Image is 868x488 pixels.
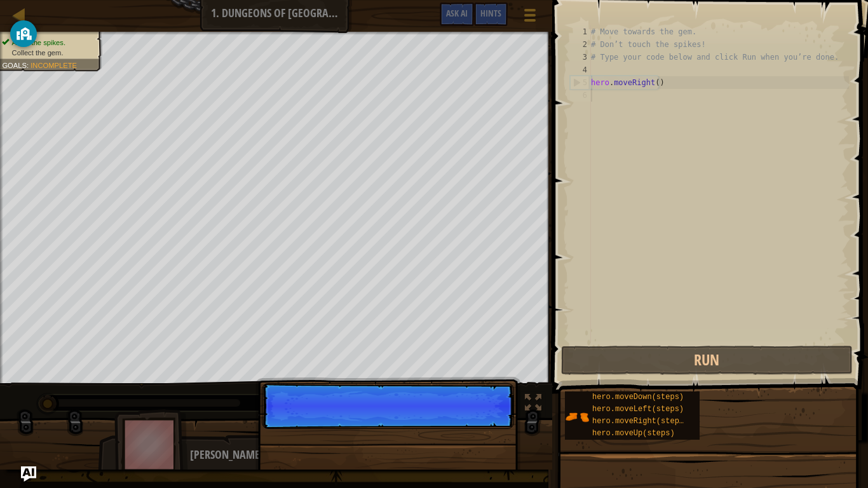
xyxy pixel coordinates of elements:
button: Ask AI [21,466,36,482]
div: 5 [571,76,591,89]
li: Collect the gem. [2,48,95,58]
span: Collect the gem. [12,48,64,57]
span: Avoid the spikes. [12,38,65,46]
div: 2 [570,38,591,51]
span: Ask AI [446,7,468,19]
span: hero.moveDown(steps) [592,393,684,402]
button: Run [561,346,853,375]
button: Show game menu [514,3,546,32]
div: 3 [570,51,591,64]
img: portrait.png [565,405,589,429]
span: hero.moveUp(steps) [592,429,675,438]
button: Ask AI [440,3,474,26]
button: GoGuardian Privacy Information [10,20,37,47]
li: Avoid the spikes. [2,37,95,48]
span: Hints [480,7,501,19]
div: 6 [570,89,591,102]
div: 4 [570,64,591,76]
span: hero.moveLeft(steps) [592,405,684,414]
div: 1 [570,25,591,38]
span: Incomplete [31,61,77,69]
span: hero.moveRight(steps) [592,417,688,426]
